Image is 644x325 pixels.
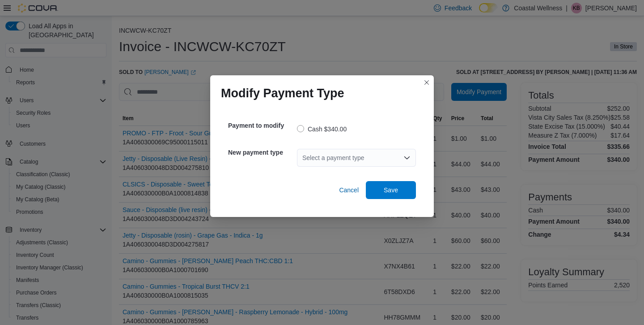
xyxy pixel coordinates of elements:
[403,154,411,161] button: Open list of options
[228,143,295,161] h5: New payment type
[221,86,344,100] h1: Modify Payment Type
[297,124,347,134] label: Cash $340.00
[302,152,303,163] input: Accessible screen reader label
[421,77,432,88] button: Closes this modal window
[335,181,362,199] button: Cancel
[228,117,295,134] h5: Payment to modify
[366,181,416,199] button: Save
[384,186,398,195] span: Save
[339,186,359,195] span: Cancel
